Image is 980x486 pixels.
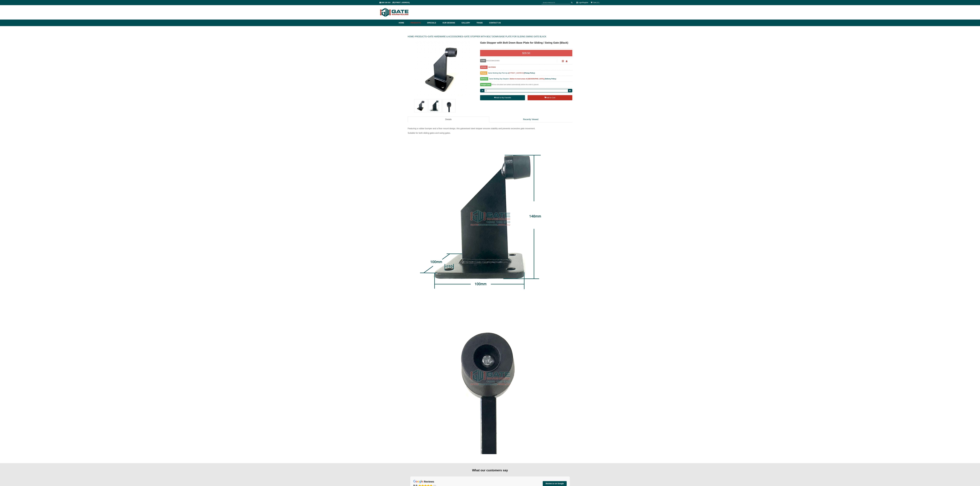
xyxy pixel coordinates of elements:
img: gate stopper with bolt down base for sliding swing gate black - 3 - Gate Warehouse [413,140,567,295]
a: Login/Register [578,2,588,3]
span: Review us on Google [546,482,564,485]
span: Click to copy the URL [565,60,567,62]
input: SEARCH PRODUCTS [542,1,570,4]
a: [STREET_ADDRESS] [509,72,524,74]
a: GATE STOPPER WITH BOLT DOWN BASE PLATE FOR SLIDING SWING GATE BLACK [464,35,546,38]
div: Suitable for both sliding gates and swing gates. [408,131,572,135]
img: Gate Stopper with Bolt Down Base Plate for Sliding / Swing Gate (Black) [429,99,441,112]
span: Delivery: [480,77,488,80]
a: Home [399,20,409,26]
div: What our customers say [410,468,570,472]
img: Gate Stopper with Bolt Down Base Plate for Sliding / Swing Gate (Black) [443,99,456,112]
a: Gate Stopper with Bolt Down Base Plate for Sliding / Swing Gate (Black) - - Gate Warehouse [408,41,476,97]
span: Same Working Day Pick Up at [ ] [488,72,535,74]
img: gate stopper with bolt down base for sliding swing gate black - 2 - Gate Warehouse [413,300,567,454]
span: STOCK: [480,66,488,69]
div: > > > [408,33,572,41]
b: IN STOCK [488,66,496,68]
a: Add to My Favorite [480,95,525,100]
img: Gate Stopper with Bolt Down Base Plate for Sliding / Swing Gate (Black) [414,99,427,112]
b: Deliver to most areas of [GEOGRAPHIC_DATA]. [510,78,545,80]
div: reviews [424,480,434,483]
a: Our Designs [441,20,460,26]
span: Cart ( 0 ) [593,2,599,3]
span: Freight Cost: [480,83,491,86]
h1: Gate Stopper with Bolt Down Base Plate for Sliding / Swing Gate (Black) [480,41,572,45]
span: Code: [480,59,486,62]
a: PRODUCTS [415,35,427,38]
a: Specials [426,20,441,26]
a: HOME [408,35,414,38]
a: Gallery [460,20,475,26]
a: GATE HARDWARE & ACCESSORIES [428,35,463,38]
button: Review us on Google [543,481,567,486]
a: Trade [475,20,488,26]
div: HAS2GSMA20XBG [480,59,557,62]
a: Click to enlarge and scan to share. [562,61,564,62]
a: Delivery Policy [545,78,556,80]
a: Details [408,117,489,122]
iframe: LiveChat chat widget [929,417,980,477]
a: Contact Us [488,20,501,26]
button: Add to Cart [528,95,572,100]
div: $ [480,50,572,56]
a: Products [409,20,426,26]
img: Gate Stopper with Bolt Down Base Plate for Sliding / Swing Gate (Black) - - Gate Warehouse [414,41,470,97]
span: 1300 100 310 | [STREET_ADDRESS] [379,2,410,3]
a: Recently Viewed [489,117,572,122]
span: Pickup: [480,71,487,75]
div: [ ] [480,77,572,82]
div: Featuring a rubber bumper and a floor mount design, this galvanised steel stopper ensures stabili... [408,126,572,131]
span: Same Working Day Dispatch. [489,78,509,80]
span: 29.50 [524,52,530,55]
div: Will be calculated and added automatically before the order is placed. [480,83,572,88]
a: Pickup Policy [525,72,535,74]
img: Gate Warehouse [379,6,409,18]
